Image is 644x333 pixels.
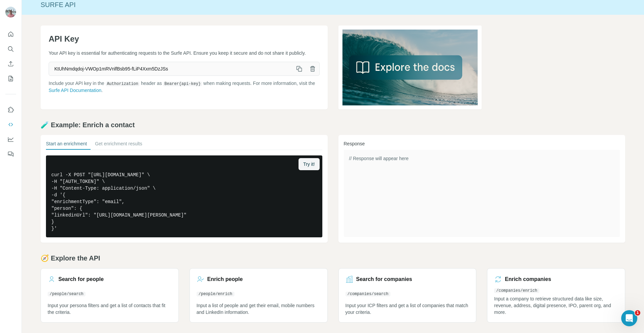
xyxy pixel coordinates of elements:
[197,302,321,316] p: Input a list of people and get their email, mobile numbers and LinkedIn information.
[5,43,16,55] button: Search
[46,140,87,150] button: Start an enrichment
[635,310,640,316] span: 1
[49,34,320,44] h1: API Key
[5,133,16,145] button: Dashboard
[5,73,16,85] button: My lists
[41,120,625,130] h2: 🧪 Example: Enrich a contact
[299,158,319,170] button: Try it!
[46,155,322,237] pre: curl -X POST "[URL][DOMAIN_NAME]" \ -H "[AUTH_TOKEN]" \ -H "Content-Type: application/json" \ -d ...
[505,275,551,283] h3: Enrich companies
[95,140,142,150] button: Get enrichment results
[356,275,412,283] h3: Search for companies
[494,288,539,293] code: /companies/enrich
[338,268,477,323] a: Search for companies/companies/searchInput your ICP filters and get a list of companies that matc...
[163,82,202,86] code: Bearer {api-key}
[48,292,86,296] code: /people/search
[207,275,243,283] h3: Enrich people
[487,268,625,323] a: Enrich companies/companies/enrichInput a company to retrieve structured data like size, revenue, ...
[106,82,140,86] code: Authorization
[48,302,172,316] p: Input your persona filters and get a list of contacts that fit the criteria.
[58,275,104,283] h3: Search for people
[5,148,16,160] button: Feedback
[303,161,315,168] span: Try it!
[197,292,234,296] code: /people/enrich
[494,295,618,316] p: Input a company to retrieve structured data like size, revenue, address, digital presence, IPO, p...
[5,104,16,116] button: Use Surfe on LinkedIn
[5,7,16,17] img: Avatar
[5,28,16,40] button: Quick start
[349,156,409,161] span: // Response will appear here
[5,58,16,70] button: Enrich CSV
[345,302,470,316] p: Input your ICP filters and get a list of companies that match your criteria.
[49,88,101,93] a: Surfe API Documentation
[49,63,292,75] span: KtUhNmdqdoj-VWOp1mRVnlfBsb95-fLiP4Xxm5DzJSs
[621,310,637,326] iframe: Intercom live chat
[49,80,320,94] p: Include your API key in the header as when making requests. For more information, visit the .
[344,140,620,147] h3: Response
[49,50,320,56] p: Your API key is essential for authenticating requests to the Surfe API. Ensure you keep it secure...
[41,253,625,263] h2: 🧭 Explore the API
[5,118,16,131] button: Use Surfe API
[345,292,390,296] code: /companies/search
[190,268,328,323] a: Enrich people/people/enrichInput a list of people and get their email, mobile numbers and LinkedI...
[41,268,179,323] a: Search for people/people/searchInput your persona filters and get a list of contacts that fit the...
